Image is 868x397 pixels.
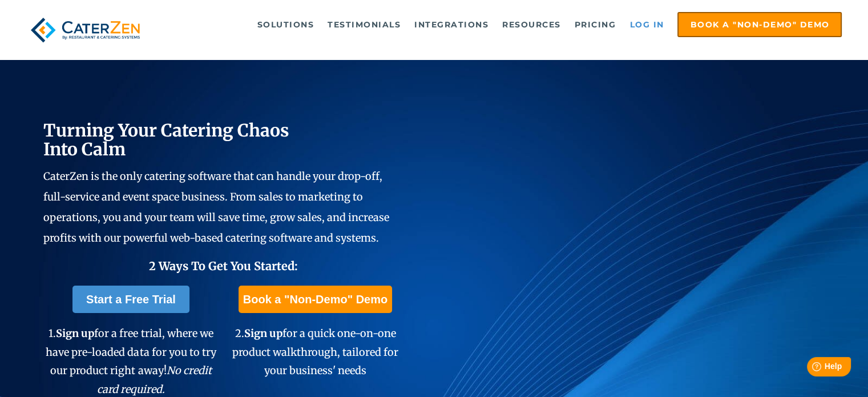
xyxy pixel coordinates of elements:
[46,327,216,395] span: 1. for a free trial, where we have pre-loaded data for you to try our product right away!
[26,12,145,48] img: caterzen
[56,327,94,340] span: Sign up
[624,13,669,36] a: Log in
[252,13,320,36] a: Solutions
[165,12,842,37] div: Navigation Menu
[244,327,282,340] span: Sign up
[677,12,842,37] a: Book a "Non-Demo" Demo
[239,286,392,313] a: Book a "Non-Demo" Demo
[97,364,212,395] em: No credit card required.
[322,13,406,36] a: Testimonials
[148,259,297,273] span: 2 Ways To Get You Started:
[766,352,855,384] iframe: Help widget launcher
[43,119,289,160] span: Turning Your Catering Chaos Into Calm
[43,170,389,244] span: CaterZen is the only catering software that can handle your drop-off, full-service and event spac...
[409,13,494,36] a: Integrations
[569,13,622,36] a: Pricing
[72,286,189,313] a: Start a Free Trial
[232,327,398,377] span: 2. for a quick one-on-one product walkthrough, tailored for your business' needs
[496,13,567,36] a: Resources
